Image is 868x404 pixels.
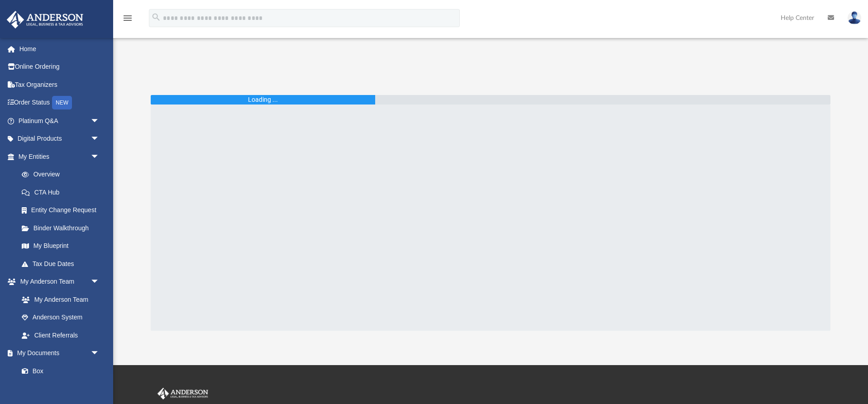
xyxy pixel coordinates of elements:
[13,201,113,219] a: Entity Change Request
[13,309,109,327] a: Anderson System
[13,255,113,273] a: Tax Due Dates
[13,183,113,201] a: CTA Hub
[848,11,861,24] img: User Pic
[6,94,113,112] a: Order StatusNEW
[91,344,109,363] span: arrow_drop_down
[122,17,133,24] a: menu
[6,147,113,166] a: My Entitiesarrow_drop_down
[6,130,113,148] a: Digital Productsarrow_drop_down
[13,219,113,237] a: Binder Walkthrough
[91,112,109,130] span: arrow_drop_down
[6,58,113,76] a: Online Ordering
[91,130,109,148] span: arrow_drop_down
[91,147,109,166] span: arrow_drop_down
[6,40,113,58] a: Home
[151,12,161,22] i: search
[6,344,109,362] a: My Documentsarrow_drop_down
[122,13,133,24] i: menu
[248,95,278,105] div: Loading ...
[13,362,104,380] a: Box
[91,273,109,291] span: arrow_drop_down
[13,326,109,344] a: Client Referrals
[156,388,210,399] img: Anderson Advisors Platinum Portal
[13,290,104,309] a: My Anderson Team
[6,273,109,291] a: My Anderson Teamarrow_drop_down
[6,76,113,94] a: Tax Organizers
[6,112,113,130] a: Platinum Q&Aarrow_drop_down
[13,166,113,184] a: Overview
[52,96,72,109] div: NEW
[4,11,86,29] img: Anderson Advisors Platinum Portal
[13,237,109,255] a: My Blueprint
